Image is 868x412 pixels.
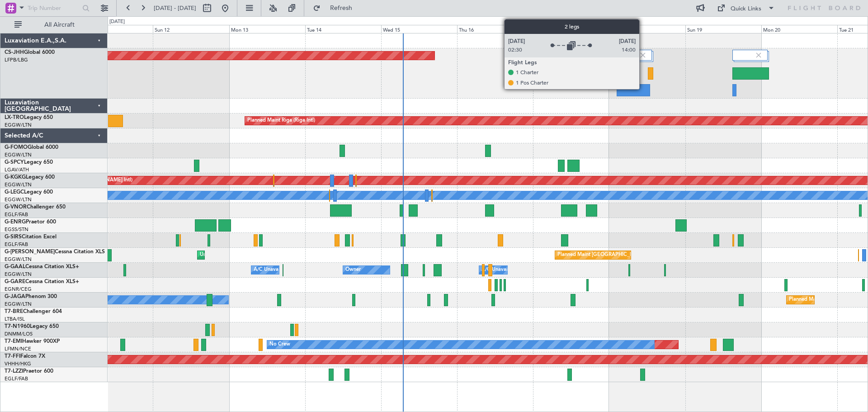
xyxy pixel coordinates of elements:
[5,241,28,248] a: EGLF/FAB
[609,25,685,33] div: Sat 18
[5,294,57,299] a: G-JAGAPhenom 300
[154,4,196,12] span: [DATE] - [DATE]
[5,369,53,374] a: T7-LZZIPraetor 600
[5,264,25,270] span: G-GAAL
[305,25,381,33] div: Tue 14
[5,226,28,233] a: EGSS/STN
[5,204,66,210] a: G-VNORChallenger 650
[5,234,57,240] a: G-SIRSCitation Excel
[5,115,24,120] span: LX-TRO
[5,271,32,278] a: EGGW/LTN
[5,175,55,180] a: G-KGKGLegacy 600
[685,25,761,33] div: Sun 19
[5,264,79,270] a: G-GAALCessna Citation XLS+
[5,160,24,165] span: G-SPCY
[5,166,29,173] a: LGAV/ATH
[5,189,53,195] a: G-LEGCLegacy 600
[5,181,32,188] a: EGGW/LTN
[5,360,31,367] a: VHHH/HKG
[5,309,62,314] a: T7-BREChallenger 604
[5,196,32,203] a: EGGW/LTN
[28,1,80,15] input: Trip Number
[5,204,27,210] span: G-VNOR
[5,301,32,308] a: EGGW/LTN
[5,189,24,195] span: G-LEGC
[153,25,229,33] div: Sun 12
[345,263,361,277] div: Owner
[5,339,60,344] a: T7-EMIHawker 900XP
[5,369,23,374] span: T7-LZZI
[322,5,360,11] span: Refresh
[5,354,20,359] span: T7-FFI
[10,18,98,32] button: All Aircraft
[5,234,22,240] span: G-SIRS
[5,249,105,255] a: G-[PERSON_NAME]Cessna Citation XLS
[247,114,315,128] div: Planned Maint Riga (Riga Intl)
[5,346,31,352] a: LFMN/NCE
[5,316,25,322] a: LTBA/ISL
[755,51,763,59] img: gray-close.svg
[229,25,305,33] div: Mon 13
[5,145,28,150] span: G-FOMO
[200,248,349,262] div: Unplanned Maint [GEOGRAPHIC_DATA] ([GEOGRAPHIC_DATA])
[269,338,290,351] div: No Crew
[761,25,837,33] div: Mon 20
[5,324,59,329] a: T7-N1960Legacy 650
[109,18,125,26] div: [DATE]
[254,263,291,277] div: A/C Unavailable
[5,145,58,150] a: G-FOMOGlobal 6000
[712,1,779,15] button: Quick Links
[639,51,647,59] img: gray-close.svg
[5,50,55,55] a: CS-JHHGlobal 6000
[533,25,609,33] div: Fri 17
[457,25,533,33] div: Thu 16
[5,286,32,293] a: EGNR/CEG
[5,279,79,284] a: G-GARECessna Citation XLS+
[77,25,153,33] div: Sat 11
[5,375,28,382] a: EGLF/FAB
[5,219,56,225] a: G-ENRGPraetor 600
[5,309,23,314] span: T7-BRE
[5,219,26,225] span: G-ENRG
[381,25,457,33] div: Wed 15
[5,175,26,180] span: G-KGKG
[5,331,33,337] a: DNMM/LOS
[5,152,32,158] a: EGGW/LTN
[5,50,24,55] span: CS-JHH
[309,1,363,15] button: Refresh
[5,211,28,218] a: EGLF/FAB
[5,57,28,63] a: LFPB/LBG
[5,294,25,299] span: G-JAGA
[5,324,30,329] span: T7-N1960
[5,354,45,359] a: T7-FFIFalcon 7X
[5,115,53,120] a: LX-TROLegacy 650
[557,248,700,262] div: Planned Maint [GEOGRAPHIC_DATA] ([GEOGRAPHIC_DATA])
[731,5,761,14] div: Quick Links
[5,160,53,165] a: G-SPCYLegacy 650
[5,279,25,284] span: G-GARE
[24,22,95,28] span: All Aircraft
[5,256,32,263] a: EGGW/LTN
[5,249,55,255] span: G-[PERSON_NAME]
[481,263,519,277] div: A/C Unavailable
[5,339,22,344] span: T7-EMI
[5,122,32,128] a: EGGW/LTN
